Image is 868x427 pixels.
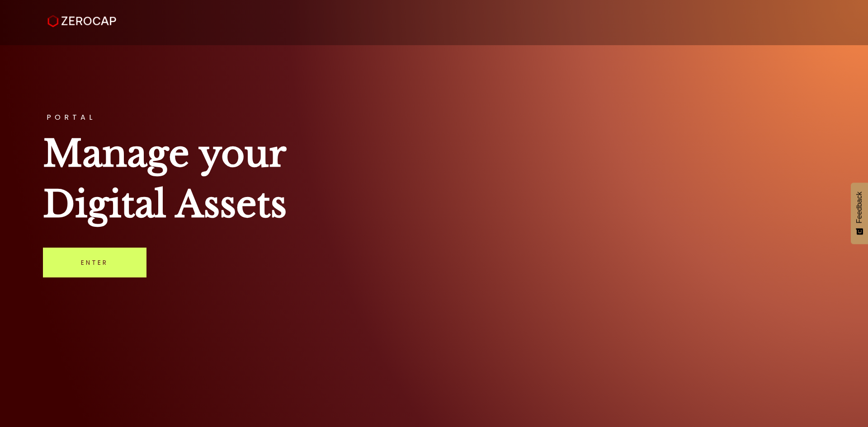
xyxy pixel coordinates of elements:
span: Feedback [855,192,863,223]
button: Feedback - Show survey [851,183,868,244]
h1: Manage your Digital Assets [43,128,826,230]
img: ZeroCap [47,15,117,28]
h3: PORTAL [43,114,826,121]
a: Enter [43,248,146,277]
